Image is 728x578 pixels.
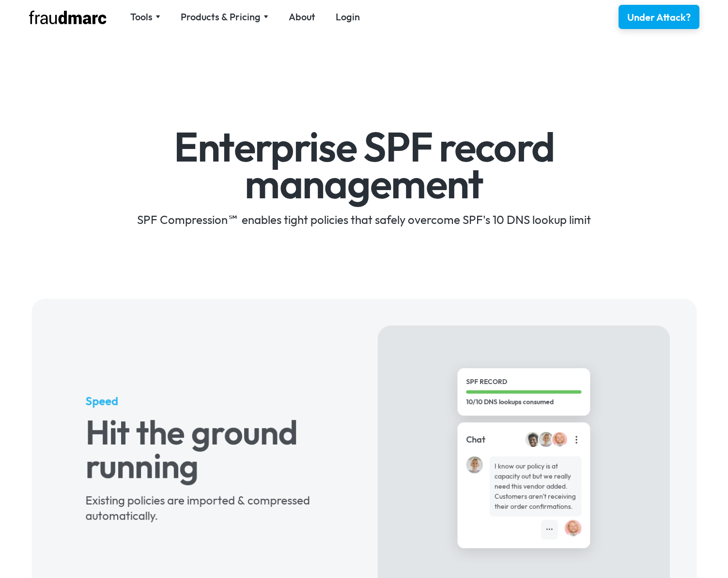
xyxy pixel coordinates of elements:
a: About [289,10,315,24]
h3: Hit the ground running [85,415,324,483]
div: SPF Compression℠ enables tight policies that safely overcome SPF's 10 DNS lookup limit [83,212,645,227]
div: Tools [130,10,153,24]
a: Under Attack? [619,5,699,29]
div: ••• [546,525,553,535]
div: Tools [130,10,160,24]
a: Login [336,10,360,24]
h1: Enterprise SPF record management [83,129,645,202]
div: Chat [466,433,485,446]
div: I know our policy is at capacity out but we really need this vendor added. Customers aren't recei... [494,461,576,512]
div: Under Attack? [627,11,691,24]
div: Products & Pricing [181,10,268,24]
strong: 10/10 DNS lookups consumed [466,398,554,406]
div: Products & Pricing [181,10,261,24]
div: Existing policies are imported & compressed automatically. [85,492,324,523]
h5: Speed [85,393,324,409]
div: SPF Record [466,377,581,387]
